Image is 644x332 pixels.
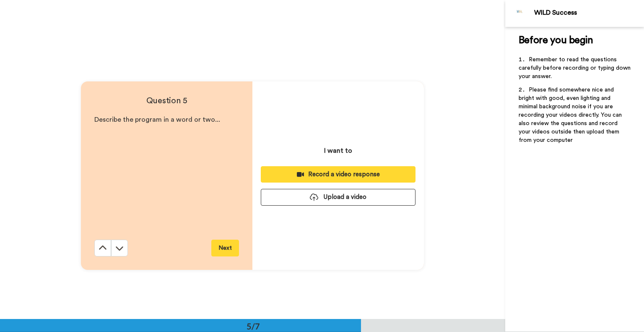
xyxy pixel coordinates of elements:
button: Record a video response [261,166,415,183]
span: Before you begin [519,35,593,45]
img: Profile Image [510,3,530,24]
button: Next [211,240,239,256]
div: 5/7 [233,320,273,332]
span: Please find somewhere nice and bright with good, even lighting and minimal background noise if yo... [519,87,623,143]
span: Describe the program in a word or two... [94,116,220,123]
div: Record a video response [267,170,409,179]
button: Upload a video [261,189,415,205]
p: I want to [324,146,352,156]
div: WILD Success [534,9,644,17]
h4: Question 5 [94,95,239,107]
span: Remember to read the questions carefully before recording or typing down your answer. [519,57,632,79]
